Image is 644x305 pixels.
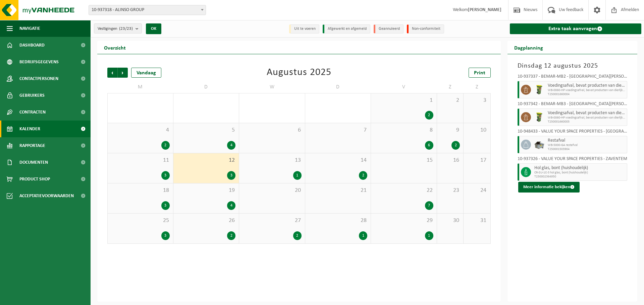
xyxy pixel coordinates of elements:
[518,74,628,81] div: 10-937337 - BEMAR-MB2 - [GEOGRAPHIC_DATA][PERSON_NAME]
[548,138,626,143] span: Restafval
[451,141,460,150] div: 2
[19,87,45,104] span: Gebruikers
[309,157,368,164] span: 14
[440,97,460,104] span: 2
[467,127,487,134] span: 10
[111,157,170,164] span: 11
[425,231,433,240] div: 1
[293,231,302,240] div: 2
[467,97,487,104] span: 3
[374,127,433,134] span: 8
[94,23,142,33] button: Vestigingen(23/23)
[111,217,170,224] span: 25
[510,23,642,34] a: Extra taak aanvragen
[548,143,626,147] span: WB-5000-GA restafval
[119,26,133,31] count: (23/23)
[548,88,626,92] span: WB-0060-HP voedingsafval, bevat producten van dierlijke oors
[534,175,626,179] span: T250002364950
[309,217,368,224] span: 28
[111,127,170,134] span: 4
[267,68,331,78] div: Augustus 2025
[534,85,544,95] img: WB-0060-HPE-GN-50
[548,116,626,120] span: WB-0060-HP voedingsafval, bevat producten van dierlijke oors
[548,83,626,88] span: Voedingsafval, bevat producten van dierlijke oorsprong, onverpakt, categorie 3
[518,129,628,136] div: 10-948433 - VALUE YOUR SPACE PROPERTIES - [GEOGRAPHIC_DATA]
[374,157,433,164] span: 15
[177,217,236,224] span: 26
[243,157,302,164] span: 13
[407,24,444,33] li: Non-conformiteit
[177,187,236,194] span: 19
[161,231,170,240] div: 3
[469,68,491,78] a: Print
[359,231,367,240] div: 1
[131,68,161,78] div: Vandaag
[534,112,544,122] img: WB-0060-HPE-GN-50
[177,157,236,164] span: 12
[323,24,370,33] li: Afgewerkt en afgemeld
[19,70,58,87] span: Contactpersonen
[467,187,487,194] span: 24
[534,171,626,175] span: CR-SU-1C-3 hol glas, bont (huishoudelijk)
[107,68,117,78] span: Vorige
[243,127,302,134] span: 6
[440,157,460,164] span: 16
[239,81,305,93] td: W
[107,81,173,93] td: M
[173,81,239,93] td: D
[243,217,302,224] span: 27
[468,7,501,12] strong: [PERSON_NAME]
[359,171,367,180] div: 2
[425,201,433,210] div: 7
[425,111,433,120] div: 2
[305,81,371,93] td: D
[374,24,404,33] li: Geannuleerd
[19,54,59,70] span: Bedrijfsgegevens
[19,171,50,187] span: Product Shop
[518,157,628,163] div: 10-937326 - VALUE YOUR SPACE PROPERTIES - ZAVENTEM
[518,182,580,193] button: Meer informatie bekijken
[19,104,46,121] span: Contracten
[425,141,433,150] div: 6
[548,110,626,116] span: Voedingsafval, bevat producten van dierlijke oorsprong, onverpakt, categorie 3
[227,171,235,180] div: 3
[437,81,464,93] td: Z
[19,37,45,54] span: Dashboard
[518,102,628,108] div: 10-937342 - BEMAR-MB3 - [GEOGRAPHIC_DATA][PERSON_NAME]
[19,137,45,154] span: Rapportage
[19,121,40,137] span: Kalender
[177,127,236,134] span: 5
[227,201,235,210] div: 4
[89,5,206,15] span: 10-937318 - ALINSO GROUP
[243,187,302,194] span: 20
[464,81,490,93] td: Z
[161,201,170,210] div: 3
[161,171,170,180] div: 3
[507,41,550,54] h2: Dagplanning
[98,24,133,34] span: Vestigingen
[161,141,170,150] div: 2
[467,217,487,224] span: 31
[227,231,235,240] div: 2
[118,68,128,78] span: Volgende
[440,217,460,224] span: 30
[227,141,235,150] div: 4
[111,187,170,194] span: 18
[474,70,485,76] span: Print
[440,127,460,134] span: 9
[146,23,161,34] button: OK
[548,120,626,124] span: T250001660005
[440,187,460,194] span: 23
[467,157,487,164] span: 17
[534,165,626,171] span: Hol glas, bont (huishoudelijk)
[548,147,626,151] span: T250001503904
[374,217,433,224] span: 29
[518,61,628,71] h3: Dinsdag 12 augustus 2025
[534,140,544,150] img: WB-5000-GAL-GY-01
[309,187,368,194] span: 21
[89,5,206,15] span: 10-937318 - ALINSO GROUP
[293,171,302,180] div: 1
[548,92,626,96] span: T250001660004
[374,187,433,194] span: 22
[19,154,48,171] span: Documenten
